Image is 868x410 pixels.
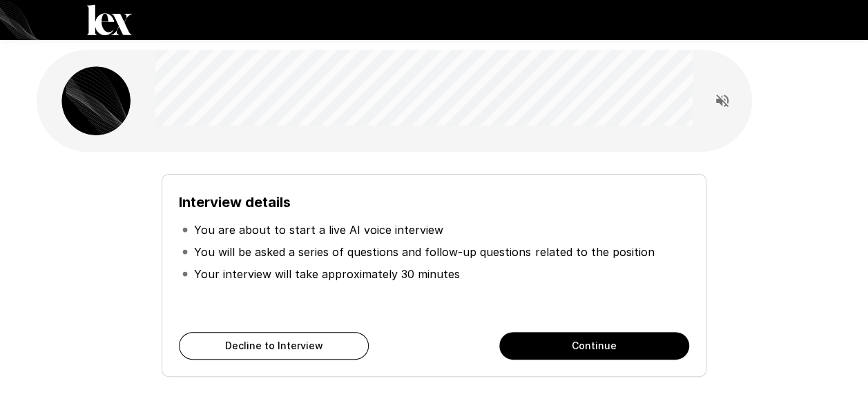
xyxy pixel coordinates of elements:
[499,332,689,360] button: Continue
[194,222,443,238] p: You are about to start a live AI voice interview
[61,66,131,135] img: lex_avatar2.png
[708,87,736,115] button: Read questions aloud
[194,244,654,260] p: You will be asked a series of questions and follow-up questions related to the position
[179,194,291,211] b: Interview details
[194,266,460,282] p: Your interview will take approximately 30 minutes
[179,332,369,360] button: Decline to Interview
